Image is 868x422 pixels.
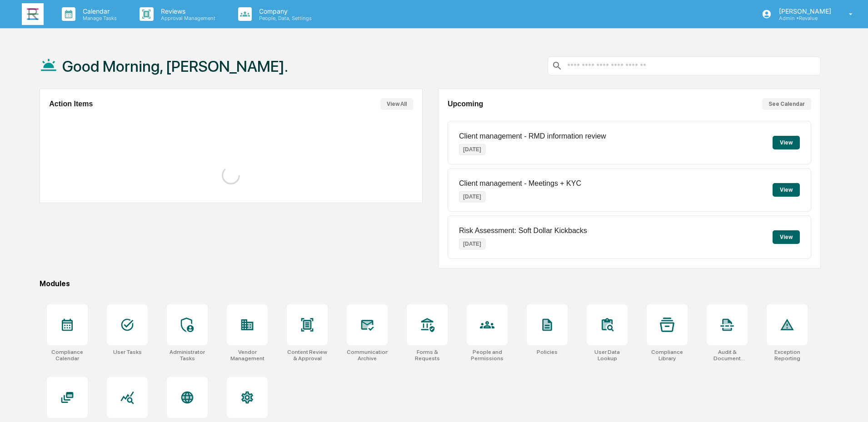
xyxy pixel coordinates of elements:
[75,7,121,15] p: Calendar
[347,349,388,362] div: Communications Archive
[762,98,811,110] button: See Calendar
[113,349,142,355] div: User Tasks
[467,349,508,362] div: People and Permissions
[252,15,316,21] p: People, Data, Settings
[75,15,121,21] p: Manage Tasks
[459,179,581,188] p: Client management - Meetings + KYC
[154,15,220,21] p: Approval Management
[459,238,485,249] p: [DATE]
[707,349,748,362] div: Audit & Document Logs
[22,3,44,25] img: logo
[459,191,485,202] p: [DATE]
[772,7,836,15] p: [PERSON_NAME]
[537,349,558,355] div: Policies
[459,227,587,235] p: Risk Assessment: Soft Dollar Kickbacks
[47,349,88,362] div: Compliance Calendar
[407,349,448,362] div: Forms & Requests
[772,15,836,21] p: Admin • Revalue
[62,57,288,75] h1: Good Morning, [PERSON_NAME].
[40,279,821,288] div: Modules
[773,183,800,197] button: View
[587,349,628,362] div: User Data Lookup
[448,100,483,108] h2: Upcoming
[647,349,688,362] div: Compliance Library
[49,100,93,108] h2: Action Items
[459,144,485,155] p: [DATE]
[287,349,328,362] div: Content Review & Approval
[767,349,808,362] div: Exception Reporting
[773,136,800,149] button: View
[154,7,220,15] p: Reviews
[167,349,208,362] div: Administrator Tasks
[459,132,606,140] p: Client management - RMD information review
[252,7,316,15] p: Company
[227,349,268,362] div: Vendor Management
[773,230,800,244] button: View
[380,98,413,110] button: View All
